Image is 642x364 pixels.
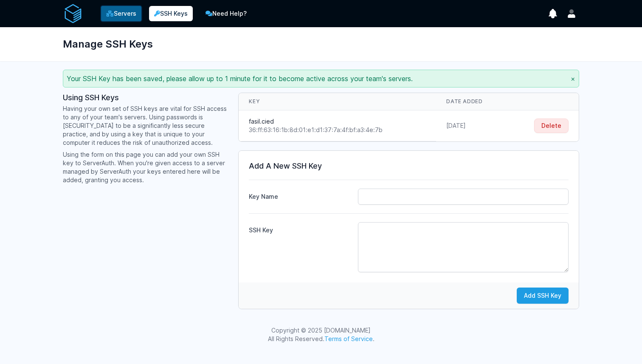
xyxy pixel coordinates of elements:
[436,93,508,110] th: Date Added
[249,117,426,126] div: fasil.cied
[249,126,426,134] div: 36:ff:63:16:1b:8d:01:e1:d1:37:7a:4f:bf:a3:4e:7b
[100,5,142,22] a: Servers
[545,6,560,21] button: show notifications
[63,150,228,184] p: Using the form on this page you can add your own SSH key to ServerAuth. When you're given access ...
[63,104,228,147] p: Having your own set of SSH keys are vital for SSH access to any of your team's servers. Using pas...
[517,288,569,304] button: Add SSH Key
[63,34,153,54] h1: Manage SSH Keys
[63,3,83,24] img: serverAuth logo
[249,223,351,234] label: SSH Key
[324,335,373,342] a: Terms of Service
[200,5,253,22] a: Need Help?
[534,119,569,133] button: Delete
[564,6,579,21] button: User menu
[239,93,436,110] th: Key
[571,73,575,84] button: ×
[436,110,508,141] td: [DATE]
[249,189,351,201] label: Key Name
[249,161,569,171] h3: Add A New SSH Key
[63,70,579,87] div: Your SSH Key has been saved, please allow up to 1 minute for it to become active across your team...
[149,6,193,21] a: SSH Keys
[63,93,228,103] h3: Using SSH Keys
